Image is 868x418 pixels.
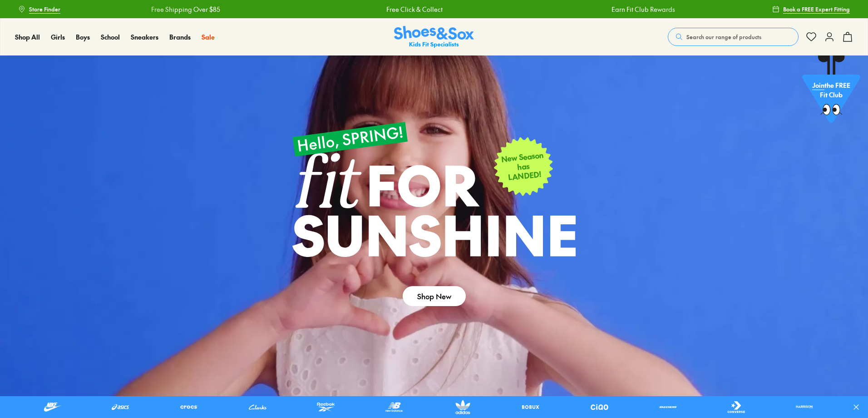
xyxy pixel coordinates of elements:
[51,32,65,42] a: Girls
[51,32,65,41] span: Girls
[76,32,90,42] a: Boys
[101,32,120,41] span: School
[18,1,60,17] a: Store Finder
[802,74,860,108] p: the FREE Fit Club
[802,55,860,128] a: Jointhe FREE Fit Club
[169,32,191,41] span: Brands
[131,32,158,42] a: Sneakers
[394,26,474,48] a: Shoes & Sox
[668,28,799,46] button: Search our range of products
[76,32,90,41] span: Boys
[394,26,474,48] img: SNS_Logo_Responsive.svg
[169,32,191,42] a: Brands
[686,33,761,41] span: Search our range of products
[15,32,40,41] span: Shop All
[29,5,60,13] span: Store Finder
[202,32,215,41] span: Sale
[98,5,167,14] a: Free Shipping Over $85
[783,5,850,13] span: Book a FREE Expert Fitting
[772,1,850,17] a: Book a FREE Expert Fitting
[101,32,120,42] a: School
[15,32,40,42] a: Shop All
[131,32,158,41] span: Sneakers
[333,5,390,14] a: Free Click & Collect
[558,5,622,14] a: Earn Fit Club Rewards
[403,286,466,306] a: Shop New
[202,32,215,42] a: Sale
[812,81,824,91] span: Join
